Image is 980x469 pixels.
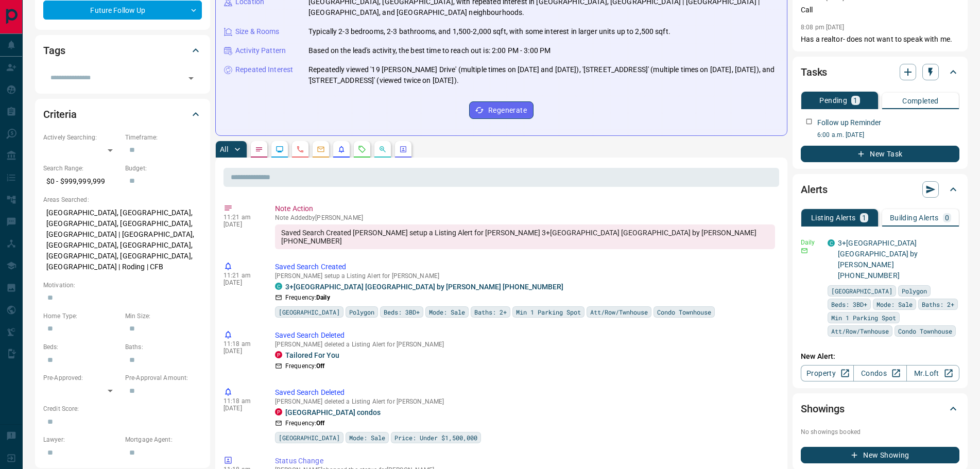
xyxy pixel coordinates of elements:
[590,307,648,317] span: Att/Row/Twnhouse
[358,145,366,153] svg: Requests
[831,312,896,323] span: Min 1 Parking Spot
[316,294,330,301] strong: Daily
[285,293,330,302] p: Frequency:
[898,326,952,336] span: Condo Townhouse
[831,326,889,336] span: Att/Row/Twnhouse
[801,447,959,463] button: New Showing
[235,26,280,37] p: Size & Rooms
[43,106,77,123] h2: Criteria
[43,1,202,20] div: Future Follow Up
[43,404,202,413] p: Credit Score:
[801,34,959,45] p: Has a realtor- does not want to speak with me.
[275,214,775,221] p: Note Added by [PERSON_NAME]
[223,272,260,279] p: 11:21 am
[817,130,959,140] p: 6:00 a.m. [DATE]
[429,307,465,317] span: Mode: Sale
[223,348,260,355] p: [DATE]
[285,351,339,359] a: Tailored For You
[275,387,775,398] p: Saved Search Deleted
[817,117,881,128] p: Follow up Reminder
[801,427,959,437] p: No showings booked
[223,221,260,228] p: [DATE]
[43,38,202,63] div: Tags
[275,408,282,415] div: property.ca
[43,311,120,321] p: Home Type:
[43,164,120,173] p: Search Range:
[279,432,340,443] span: [GEOGRAPHIC_DATA]
[275,272,775,280] p: [PERSON_NAME] setup a Listing Alert for [PERSON_NAME]
[801,60,959,84] div: Tasks
[516,307,581,317] span: Min 1 Parking Spot
[902,286,927,296] span: Polygon
[831,299,867,309] span: Beds: 3BD+
[125,133,202,142] p: Timeframe:
[125,435,202,444] p: Mortgage Agent:
[43,195,202,204] p: Areas Searched:
[184,71,198,85] button: Open
[308,64,779,86] p: Repeatedly viewed '19 [PERSON_NAME] Drive' (multiple times on [DATE] and [DATE]), '[STREET_ADDRES...
[922,299,954,309] span: Baths: 2+
[308,45,551,56] p: Based on the lead's activity, the best time to reach out is: 2:00 PM - 3:00 PM
[223,214,260,221] p: 11:21 am
[285,361,324,371] p: Frequency:
[906,365,959,381] a: Mr.Loft
[275,224,775,249] div: Saved Search Created [PERSON_NAME] setup a Listing Alert for [PERSON_NAME] 3+[GEOGRAPHIC_DATA] [G...
[43,173,120,190] p: $0 - $999,999,999
[394,432,477,443] span: Price: Under $1,500,000
[384,307,420,317] span: Beds: 3BD+
[838,239,918,280] a: 3+[GEOGRAPHIC_DATA] [GEOGRAPHIC_DATA] by [PERSON_NAME] [PHONE_NUMBER]
[801,351,959,362] p: New Alert:
[275,351,282,358] div: property.ca
[876,299,913,309] span: Mode: Sale
[223,340,260,348] p: 11:18 am
[255,145,263,153] svg: Notes
[275,283,282,290] div: condos.ca
[43,281,202,290] p: Motivation:
[279,307,340,317] span: [GEOGRAPHIC_DATA]
[43,204,202,275] p: [GEOGRAPHIC_DATA], [GEOGRAPHIC_DATA], [GEOGRAPHIC_DATA], [GEOGRAPHIC_DATA], [GEOGRAPHIC_DATA] | [...
[862,214,866,221] p: 1
[469,101,534,119] button: Regenerate
[43,342,120,352] p: Beds:
[379,145,387,153] svg: Opportunities
[223,397,260,405] p: 11:18 am
[890,214,939,221] p: Building Alerts
[801,247,808,254] svg: Email
[801,5,959,15] p: Call
[275,330,775,341] p: Saved Search Deleted
[43,435,120,444] p: Lawyer:
[801,64,827,80] h2: Tasks
[853,365,906,381] a: Condos
[902,97,939,105] p: Completed
[831,286,892,296] span: [GEOGRAPHIC_DATA]
[945,214,949,221] p: 0
[349,307,374,317] span: Polygon
[43,373,120,383] p: Pre-Approved:
[801,401,845,417] h2: Showings
[349,432,385,443] span: Mode: Sale
[337,145,346,153] svg: Listing Alerts
[285,408,381,416] a: [GEOGRAPHIC_DATA] condos
[275,341,775,348] p: [PERSON_NAME] deleted a Listing Alert for [PERSON_NAME]
[801,24,845,31] p: 8:08 pm [DATE]
[317,145,325,153] svg: Emails
[275,398,775,405] p: [PERSON_NAME] deleted a Listing Alert for [PERSON_NAME]
[828,239,835,247] div: condos.ca
[316,362,324,370] strong: Off
[275,262,775,272] p: Saved Search Created
[275,456,775,466] p: Status Change
[220,146,228,153] p: All
[801,146,959,162] button: New Task
[125,342,202,352] p: Baths:
[125,164,202,173] p: Budget:
[223,405,260,412] p: [DATE]
[223,279,260,286] p: [DATE]
[308,26,670,37] p: Typically 2-3 bedrooms, 2-3 bathrooms, and 1,500-2,000 sqft, with some interest in larger units u...
[43,42,65,59] h2: Tags
[801,396,959,421] div: Showings
[399,145,407,153] svg: Agent Actions
[43,133,120,142] p: Actively Searching:
[285,419,324,428] p: Frequency:
[474,307,507,317] span: Baths: 2+
[801,177,959,202] div: Alerts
